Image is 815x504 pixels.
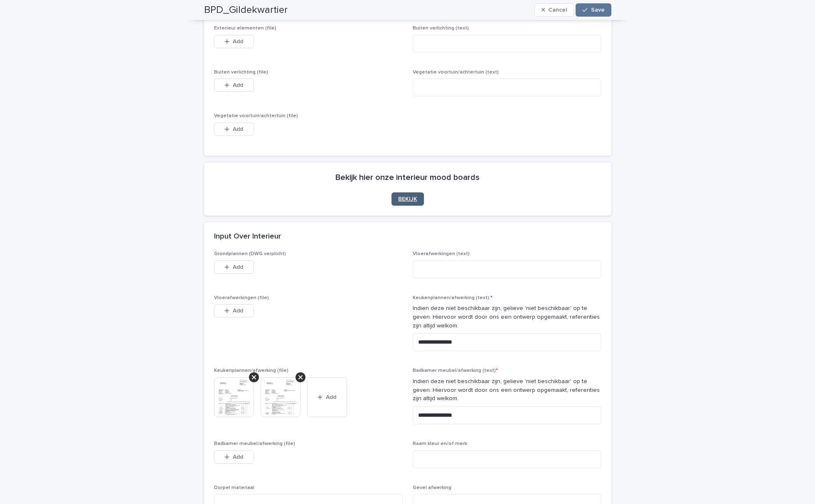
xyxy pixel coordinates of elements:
span: Badkamer meubel/afwerking (text) [413,368,498,373]
p: Indien deze niet beschikbaar zijn, gelieve 'niet beschikbaar' op te geven. Hiervoor wordt door on... [413,304,601,330]
span: Save [591,7,605,13]
span: BEKIJK [398,196,417,202]
span: Keukenplannen/afwerking (file) [214,368,288,373]
button: Add [214,304,254,317]
span: Keukenplannen/afwerking (text). [413,295,492,300]
span: Gevel afwerking [413,485,451,490]
span: Exterieur elementen (file) [214,26,276,31]
button: Add [214,123,254,136]
span: Vloerafwerkingen (text) [413,251,470,256]
span: Grondplannen (DWG verplicht) [214,251,286,256]
span: Badkamer meubel/afwerking (file) [214,441,295,446]
span: Dorpel materiaal [214,485,254,490]
button: Add [214,35,254,48]
span: Add [233,39,243,44]
h2: BPD_Gildekwartier [204,4,288,16]
button: Add [214,450,254,464]
span: Add [233,454,243,460]
button: Add [307,377,347,417]
span: Raam kleur en/of merk [413,441,467,446]
button: Cancel [534,3,574,17]
span: Add [233,126,243,132]
button: Save [576,3,611,17]
p: Indien deze niet beschikbaar zijn, gelieve 'niet beschikbaar' op te geven. Hiervoor wordt door on... [413,377,601,403]
span: Vegetatie voortuin/achtertuin (text) [413,70,499,75]
span: Add [326,394,336,400]
span: Add [233,82,243,88]
h2: Bekijk hier onze interieur mood boards [335,172,480,182]
span: Vegetatie voortuin/achtertuin (file) [214,113,298,118]
span: Vloerafwerkingen (file) [214,295,269,300]
span: Cancel [548,7,567,13]
span: Add [233,308,243,314]
span: Buiten verlichting (text) [413,26,469,31]
a: BEKIJK [391,192,424,206]
span: Buiten verlichting (file) [214,70,268,75]
span: Add [233,264,243,270]
h2: Input Over Interieur [214,232,281,241]
button: Add [214,261,254,274]
button: Add [214,79,254,92]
